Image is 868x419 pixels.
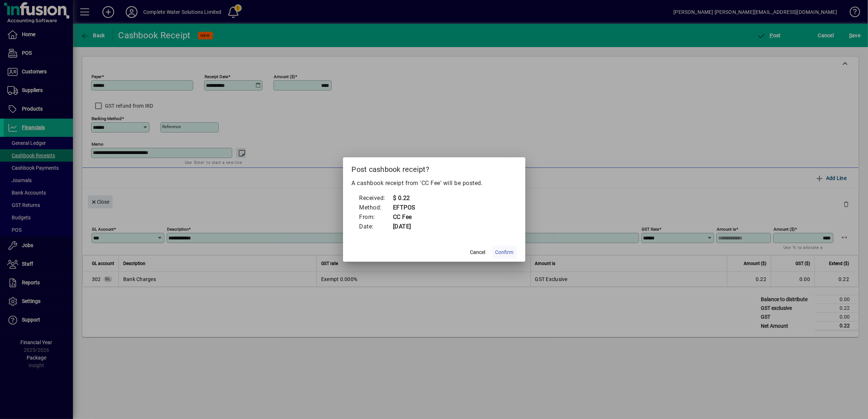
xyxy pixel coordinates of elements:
h2: Post cashbook receipt? [343,157,525,178]
button: Confirm [493,246,517,259]
td: Method: [359,203,393,212]
p: A cashbook receipt from 'CC Fee' will be posted. [352,179,517,188]
button: Cancel [466,246,490,259]
td: [DATE] [393,222,422,231]
td: From: [359,212,393,222]
td: CC Fee [393,212,422,222]
span: Cancel [470,249,486,256]
td: $ 0.22 [393,193,422,203]
td: Received: [359,193,393,203]
span: Confirm [495,249,514,256]
td: Date: [359,222,393,231]
td: EFTPOS [393,203,422,212]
